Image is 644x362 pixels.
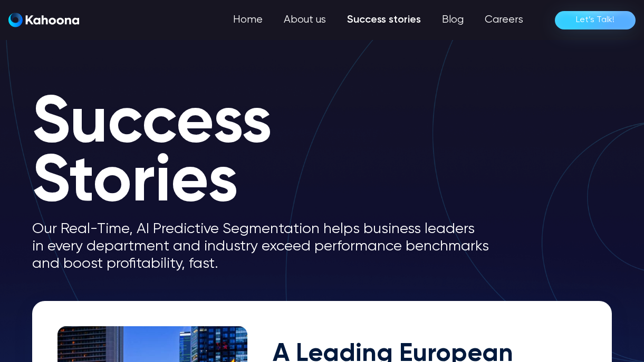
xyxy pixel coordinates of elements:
h1: Success Stories [32,95,507,212]
a: Success stories [337,9,431,31]
a: Careers [474,9,534,31]
a: Home [223,9,273,31]
p: Our Real-Time, AI Predictive Segmentation helps business leaders in every department and industry... [32,220,507,273]
div: Let’s Talk! [576,12,614,28]
a: home [8,13,79,28]
a: Blog [431,9,474,31]
img: Kahoona logo white [8,13,79,27]
a: About us [273,9,337,31]
a: Let’s Talk! [555,11,636,29]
